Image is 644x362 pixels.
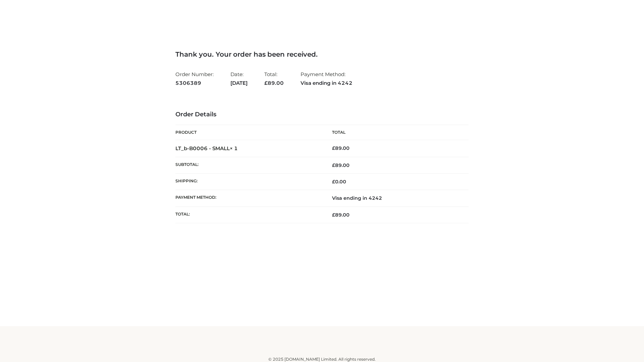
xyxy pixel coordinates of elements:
span: £ [332,162,335,168]
th: Payment method: [175,190,322,206]
li: Date: [230,68,248,89]
strong: [DATE] [230,79,248,87]
bdi: 0.00 [332,179,346,185]
th: Total [322,125,469,140]
bdi: 89.00 [332,145,350,151]
strong: LT_b-B0006 - SMALL [175,145,238,152]
th: Subtotal: [175,157,322,173]
strong: × 1 [230,145,238,152]
h3: Order Details [175,111,469,118]
span: £ [332,179,335,185]
li: Payment Method: [301,68,353,89]
span: 89.00 [332,162,350,168]
li: Total: [264,68,284,89]
th: Total: [175,206,322,223]
strong: Visa ending in 4242 [301,79,353,87]
h3: Thank you. Your order has been received. [175,50,469,58]
td: Visa ending in 4242 [322,190,469,206]
span: £ [332,212,335,218]
th: Product [175,125,322,140]
span: 89.00 [332,212,350,218]
th: Shipping: [175,174,322,190]
strong: 5306389 [175,79,214,87]
span: £ [264,80,268,86]
span: £ [332,145,335,151]
span: 89.00 [264,80,284,86]
li: Order Number: [175,68,214,89]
